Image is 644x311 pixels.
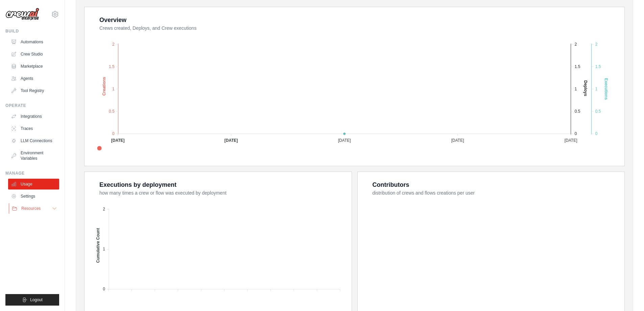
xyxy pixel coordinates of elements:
a: Settings [8,191,59,202]
tspan: 1 [112,87,115,91]
tspan: 1 [575,87,577,91]
tspan: [DATE] [338,138,351,143]
a: Automations [8,37,59,47]
div: Executions by deployment [99,180,176,190]
tspan: 1 [103,247,105,251]
span: Logout [30,297,43,303]
tspan: [DATE] [224,138,238,143]
text: Creations [102,77,106,96]
tspan: 2 [112,42,115,47]
div: Contributors [373,180,409,190]
tspan: [DATE] [451,138,464,143]
img: Logo [5,8,39,21]
tspan: 1.5 [109,64,115,69]
dt: distribution of crews and flows creations per user [373,190,617,196]
tspan: 0 [575,131,577,136]
text: Deploys [583,80,588,96]
button: Logout [5,294,59,306]
tspan: 0.5 [575,109,580,114]
text: Executions [604,78,609,100]
dt: how many times a crew or flow was executed by deployment [99,190,343,196]
a: Crew Studio [8,49,59,60]
tspan: 0 [112,131,115,136]
button: Resources [9,203,60,214]
tspan: 0.5 [595,109,601,114]
div: Build [5,28,59,34]
a: Marketplace [8,61,59,72]
a: Environment Variables [8,148,59,164]
span: Resources [21,206,41,211]
a: Integrations [8,111,59,122]
tspan: 0.5 [109,109,115,114]
a: Agents [8,73,59,84]
a: Tool Registry [8,85,59,96]
a: Usage [8,179,59,190]
tspan: 2 [595,42,598,47]
a: LLM Connections [8,135,59,146]
dt: Crews created, Deploys, and Crew executions [99,25,616,31]
div: Overview [99,15,126,25]
text: Cumulative Count [96,228,100,263]
a: Traces [8,123,59,134]
tspan: 0 [103,287,105,291]
tspan: 1.5 [595,64,601,69]
tspan: [DATE] [565,138,577,143]
tspan: [DATE] [111,138,125,143]
div: Manage [5,171,59,176]
div: Operate [5,103,59,108]
tspan: 1.5 [575,64,580,69]
tspan: 0 [595,131,598,136]
tspan: 2 [103,207,105,212]
tspan: 1 [595,87,598,91]
tspan: 2 [575,42,577,47]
